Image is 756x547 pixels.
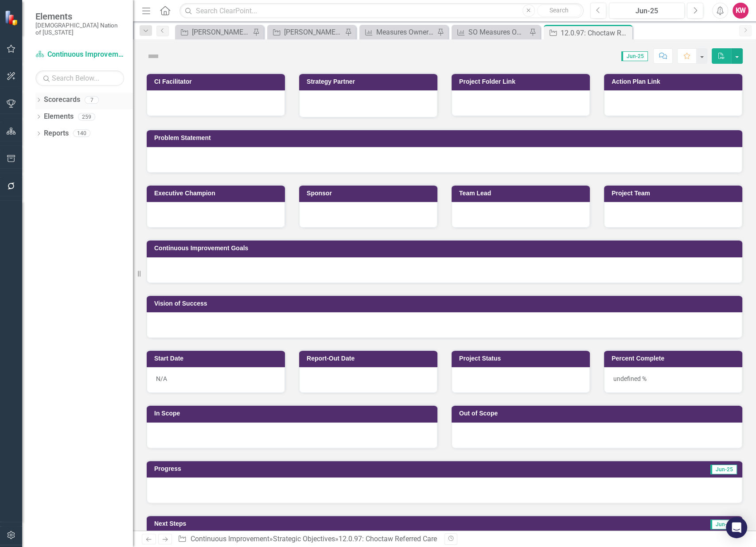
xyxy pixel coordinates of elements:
[35,70,124,86] input: Search Below...
[307,78,433,85] h3: Strategy Partner
[376,27,435,38] div: Measures Ownership Report - KW
[612,190,738,197] h3: Project Team
[44,112,74,122] a: Elements
[621,51,648,61] span: Jun-25
[459,190,585,197] h3: Team Lead
[154,410,433,417] h3: In Scope
[454,27,527,38] a: SO Measures Ownership Report - KW
[154,190,281,197] h3: Executive Champion
[146,49,160,63] img: Not Defined
[35,22,124,36] small: [DEMOGRAPHIC_DATA] Nation of [US_STATE]
[307,190,433,197] h3: Sponsor
[284,27,343,38] div: [PERSON_NAME]'s Team SO's
[612,78,738,85] h3: Action Plan Link
[561,27,630,39] div: 12.0.97: Choctaw Referred Care
[612,6,682,16] div: Jun-25
[609,3,685,19] button: Jun-25
[44,95,80,105] a: Scorecards
[154,466,443,472] h3: Progress
[537,4,581,17] button: Search
[710,520,737,529] span: Jun-25
[269,27,343,38] a: [PERSON_NAME]'s Team SO's
[78,113,95,120] div: 259
[362,27,435,38] a: Measures Ownership Report - KW
[154,300,738,307] h3: Vision of Success
[147,367,285,393] div: N/A
[307,355,433,362] h3: Report-Out Date
[44,128,69,139] a: Reports
[178,534,437,544] div: » »
[154,135,738,141] h3: Problem Statement
[612,355,738,362] h3: Percent Complete
[192,27,250,38] div: [PERSON_NAME] SO's (three-month view)
[733,3,748,19] button: KW
[154,78,281,85] h3: CI Facilitator
[459,410,738,417] h3: Out of Scope
[549,7,569,14] span: Search
[710,465,737,474] span: Jun-25
[85,96,99,104] div: 7
[177,27,250,38] a: [PERSON_NAME] SO's (three-month view)
[154,355,281,362] h3: Start Date
[726,517,747,538] div: Open Intercom Messenger
[459,355,585,362] h3: Project Status
[154,520,468,527] h3: Next Steps
[273,535,335,543] a: Strategic Objectives
[73,130,90,137] div: 140
[468,27,527,38] div: SO Measures Ownership Report - KW
[179,3,583,19] input: Search ClearPoint...
[459,78,585,85] h3: Project Folder Link
[35,50,124,60] a: Continuous Improvement
[154,245,738,252] h3: Continuous Improvement Goals
[191,535,269,543] a: Continuous Improvement
[4,9,20,26] img: ClearPoint Strategy
[35,11,124,22] span: Elements
[339,535,437,543] div: 12.0.97: Choctaw Referred Care
[604,367,742,393] div: undefined %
